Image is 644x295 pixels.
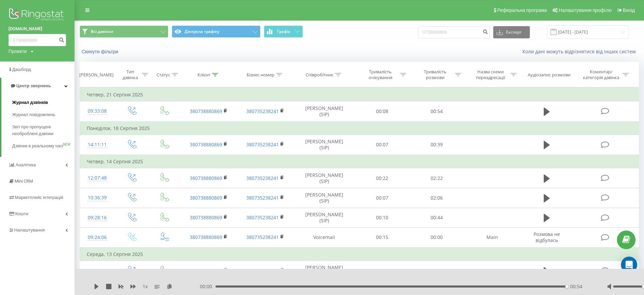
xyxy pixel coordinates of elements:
[172,25,261,38] button: Джерела трафіку
[87,231,108,244] div: 09:24:06
[87,105,108,118] div: 09:33:08
[190,141,222,148] a: 380738880869
[8,48,27,55] div: Проекти
[493,26,530,38] button: Експорт
[121,69,140,80] div: Тип дзвінка
[15,179,33,184] span: Mini CRM
[294,168,355,188] td: [PERSON_NAME] (SIP)
[528,72,570,78] div: Аудіозапис розмови
[355,188,409,208] td: 00:07
[409,208,464,227] td: 00:44
[277,29,290,34] span: Графік
[12,140,75,152] a: Дзвінки в реальному часіNEW
[246,214,279,221] a: 380735238241
[15,211,28,216] span: Кошти
[294,208,355,227] td: [PERSON_NAME] (SIP)
[409,135,464,155] td: 00:39
[355,208,409,227] td: 00:10
[16,162,36,167] span: Аналiтика
[264,25,303,38] button: Графік
[16,83,51,88] span: Центр звернень
[12,111,55,118] span: Журнал повідомлень
[355,102,409,122] td: 00:08
[623,7,635,13] span: Вихід
[198,72,210,78] div: Клієнт
[80,122,639,135] td: Понеділок, 18 Серпня 2025
[294,135,355,155] td: [PERSON_NAME] (SIP)
[409,102,464,122] td: 00:54
[246,175,279,181] a: 380735238241
[246,268,279,274] a: 380735238241
[200,283,215,290] span: 00:00
[497,7,547,13] span: Реферальна програма
[246,108,279,114] a: 380735238241
[355,261,409,281] td: 00:10
[190,214,222,221] a: 380738880869
[559,7,611,13] span: Налаштування профілю
[80,49,122,55] button: Скинути фільтри
[409,227,464,247] td: 00:00
[355,168,409,188] td: 00:22
[12,124,71,137] span: Звіт про пропущені необроблені дзвінки
[12,109,75,121] a: Журнал повідомлень
[247,72,274,78] div: Бізнес номер
[418,26,490,38] input: Пошук за номером
[355,227,409,247] td: 00:15
[294,227,355,247] td: Voicemail
[12,96,75,109] a: Журнал дзвінків
[294,102,355,122] td: [PERSON_NAME] (SIP)
[14,227,45,233] span: Налаштування
[87,138,108,151] div: 14:11:11
[534,231,560,243] span: Розмова не відбулась
[409,168,464,188] td: 02:22
[246,141,279,148] a: 380735238241
[12,67,31,72] span: Дашборд
[190,268,222,274] a: 380738880869
[362,69,398,80] div: Тривалість очікування
[91,29,113,34] span: Всі дзвінки
[570,283,582,290] span: 00:54
[190,108,222,114] a: 380738880869
[409,261,464,281] td: 01:23
[80,155,639,168] td: Четвер, 14 Серпня 2025
[409,188,464,208] td: 02:06
[8,34,66,46] input: Пошук за номером
[565,285,568,288] div: Accessibility label
[15,195,63,200] span: Маркетплейс інтеграцій
[190,175,222,181] a: 380738880869
[190,195,222,201] a: 380738880869
[157,72,170,78] div: Статус
[143,283,148,290] span: 1 x
[8,25,66,32] a: [DOMAIN_NAME]
[522,48,639,55] a: Коли дані можуть відрізнятися вiд інших систем
[417,69,453,80] div: Тривалість розмови
[294,261,355,281] td: [PERSON_NAME] (SIP)
[87,171,108,185] div: 12:07:48
[246,234,279,240] a: 380735238241
[621,257,637,273] div: Open Intercom Messenger
[12,143,63,149] span: Дзвінки в реальному часі
[1,78,75,94] a: Центр звернень
[80,25,168,38] button: Всі дзвінки
[87,191,108,204] div: 10:36:39
[87,264,108,277] div: 20:46:23
[8,7,66,24] img: Ringostat logo
[79,72,113,78] div: [PERSON_NAME]
[294,188,355,208] td: [PERSON_NAME] (SIP)
[306,72,333,78] div: Співробітник
[190,234,222,240] a: 380738880869
[87,211,108,224] div: 09:28:16
[80,88,639,102] td: Четвер, 21 Серпня 2025
[12,121,75,140] a: Звіт про пропущені необроблені дзвінки
[80,247,639,261] td: Середа, 13 Серпня 2025
[12,99,48,106] span: Журнал дзвінків
[246,195,279,201] a: 380735238241
[464,227,521,247] td: Main
[581,69,621,80] div: Коментар/категорія дзвінка
[355,135,409,155] td: 00:07
[473,69,509,80] div: Назва схеми переадресації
